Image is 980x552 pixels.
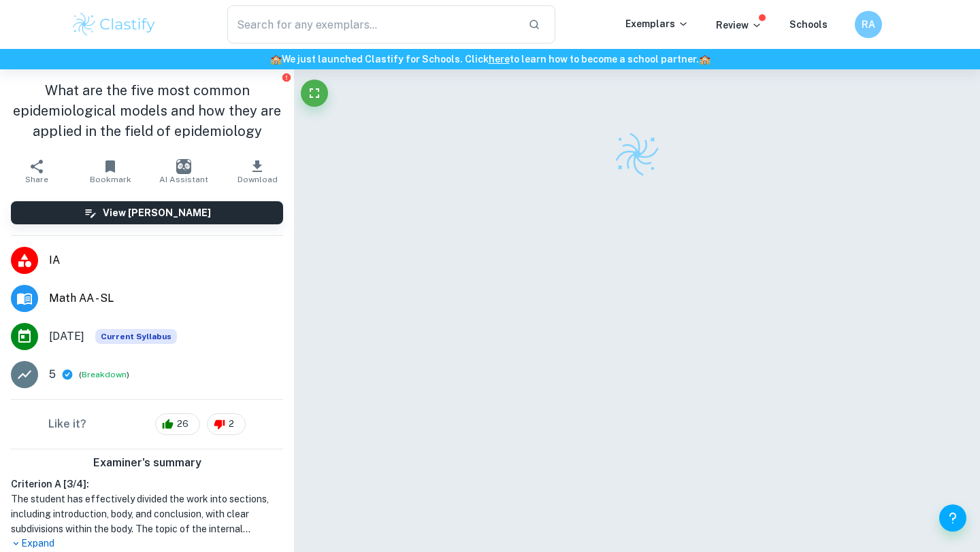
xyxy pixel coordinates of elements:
span: Bookmark [90,175,131,184]
img: Clastify logo [71,11,157,38]
a: here [489,54,510,65]
img: Clastify logo [613,131,661,178]
div: 26 [155,413,200,435]
span: AI Assistant [159,175,208,184]
div: 2 [207,413,246,435]
h6: Criterion A [ 3 / 4 ]: [11,477,283,491]
button: View [PERSON_NAME] [11,201,283,224]
h6: We just launched Clastify for Schools. Click to learn how to become a school partner. [3,52,977,67]
input: Search for any exemplars... [227,5,517,44]
p: Review [716,18,762,33]
p: Expand [11,536,283,551]
div: This exemplar is based on the current syllabus. Feel free to refer to it for inspiration/ideas wh... [95,329,177,344]
span: Current Syllabus [95,329,177,344]
a: Schools [789,19,828,30]
h1: The student has effectively divided the work into sections, including introduction, body, and con... [11,491,283,536]
h6: Examiner's summary [5,455,289,471]
span: IA [49,252,283,269]
span: 🏫 [699,54,710,65]
span: [DATE] [49,328,84,345]
button: Report issue [281,72,291,82]
span: Math AA - SL [49,290,283,307]
h6: RA [861,17,877,32]
span: 2 [221,417,242,431]
img: AI Assistant [176,159,191,174]
span: 26 [169,417,196,431]
button: Download [220,152,294,190]
h6: Like it? [48,416,86,432]
button: Help and Feedback [939,504,966,532]
button: AI Assistant [147,152,220,190]
span: 🏫 [270,54,282,65]
button: Fullscreen [301,80,328,107]
button: Bookmark [73,152,147,190]
span: Download [238,175,278,184]
h1: What are the five most common epidemiological models and how they are applied in the field of epi... [11,80,283,141]
p: 5 [49,366,56,383]
button: Breakdown [82,368,127,381]
span: ( ) [79,368,129,381]
span: Share [25,175,48,184]
button: RA [855,11,882,38]
p: Exemplars [625,16,689,31]
h6: View [PERSON_NAME] [103,205,211,220]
